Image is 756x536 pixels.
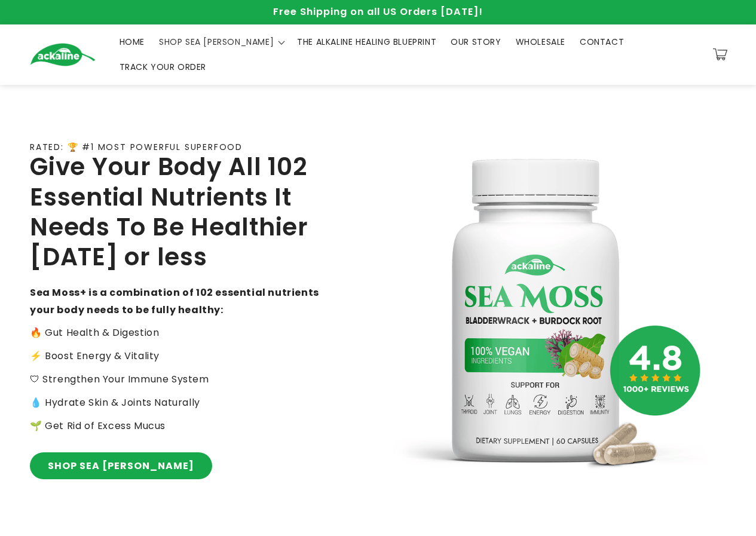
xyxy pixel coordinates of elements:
[580,36,624,47] span: CONTACT
[30,286,319,317] strong: Sea Moss+ is a combination of 102 essential nutrients your body needs to be fully healthy:
[573,29,631,54] a: CONTACT
[443,29,508,54] a: OUR STORY
[159,36,274,47] span: SHOP SEA [PERSON_NAME]
[120,62,207,72] span: TRACK YOUR ORDER
[112,29,152,54] a: HOME
[297,36,436,47] span: THE ALKALINE HEALING BLUEPRINT
[30,152,336,272] h2: Give Your Body All 102 Essential Nutrients It Needs To Be Healthier [DATE] or less
[30,394,336,412] p: 💧 Hydrate Skin & Joints Naturally
[516,36,565,47] span: WHOLESALE
[30,142,243,152] p: RATED: 🏆 #1 MOST POWERFUL SUPERFOOD
[30,43,96,66] img: Ackaline
[509,29,573,54] a: WHOLESALE
[290,29,443,54] a: THE ALKALINE HEALING BLUEPRINT
[152,29,290,54] summary: SHOP SEA [PERSON_NAME]
[120,36,145,47] span: HOME
[273,5,483,19] span: Free Shipping on all US Orders [DATE]!
[112,54,214,79] a: TRACK YOUR ORDER
[30,418,336,435] p: 🌱 Get Rid of Excess Mucus
[30,348,336,365] p: ⚡️ Boost Energy & Vitality
[30,452,212,479] a: SHOP SEA [PERSON_NAME]
[30,371,336,388] p: 🛡 Strengthen Your Immune System
[451,36,501,47] span: OUR STORY
[30,324,336,342] p: 🔥 Gut Health & Digestion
